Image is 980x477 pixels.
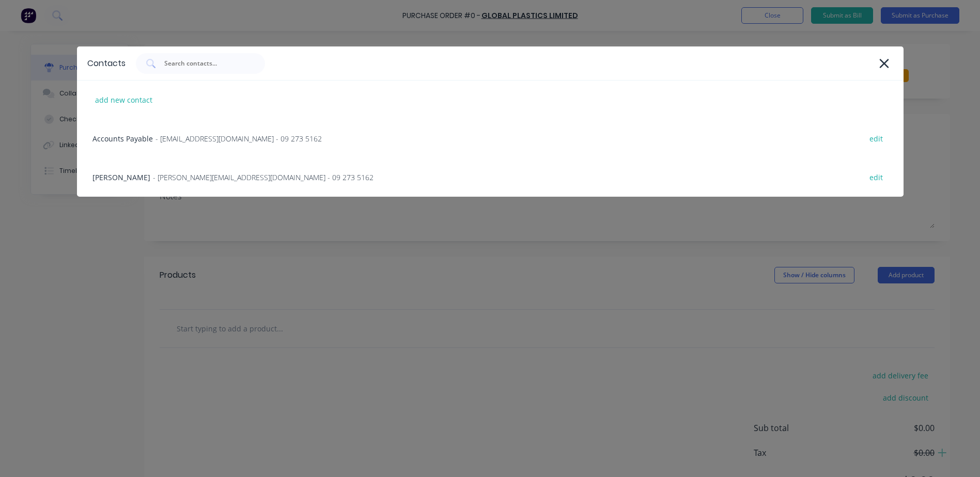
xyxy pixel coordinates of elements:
div: Accounts Payable [77,119,904,158]
span: - [PERSON_NAME][EMAIL_ADDRESS][DOMAIN_NAME] - 09 273 5162 [153,172,374,183]
div: [PERSON_NAME] [77,158,904,197]
span: - [EMAIL_ADDRESS][DOMAIN_NAME] - 09 273 5162 [155,133,322,144]
div: Contacts [87,57,126,70]
div: edit [864,131,888,147]
div: add new contact [90,92,158,108]
input: Search contacts... [163,58,249,69]
div: edit [864,169,888,185]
